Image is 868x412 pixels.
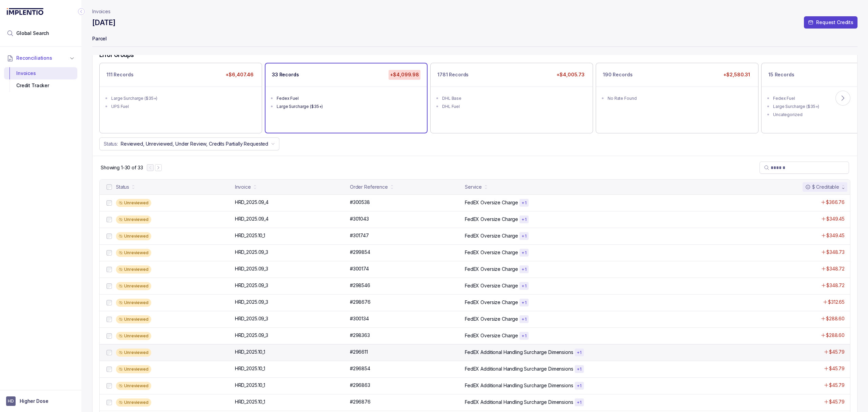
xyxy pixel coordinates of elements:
[465,184,482,190] div: Service
[465,282,518,289] p: FedEX Oversize Charge
[106,217,112,222] input: checkbox-checkbox
[235,282,268,289] p: HRD_2025.09_3
[101,164,143,171] div: Remaining page entries
[4,51,77,65] button: Reconciliations
[826,315,845,322] p: $288.60
[20,398,48,405] p: Higher Dose
[465,332,518,339] p: FedEX Oversize Charge
[121,141,268,147] p: Reviewed, Unreviewed, Under Review, Credits Partially Requested
[442,103,585,110] div: DHL Fuel
[465,349,573,356] p: FedEX Additional Handling Surcharge Dimensions
[350,184,388,190] div: Order Reference
[9,79,72,92] div: Credit Tracker
[521,233,527,239] p: + 1
[9,67,72,79] div: Invoices
[106,283,112,289] input: checkbox-checkbox
[92,8,111,15] a: Invoices
[235,199,269,206] p: HRD_2025.09_4
[350,232,369,239] p: #301747
[389,70,420,79] p: +$4,099.98
[828,299,845,305] p: $312.65
[106,333,112,339] input: checkbox-checkbox
[521,333,527,339] p: + 1
[116,398,151,407] div: Unreviewed
[829,365,845,372] p: $45.79
[116,365,151,373] div: Unreviewed
[235,249,268,256] p: HRD_2025.09_3
[235,349,265,355] p: HRD_2025.10_1
[826,282,845,289] p: $348.72
[465,232,518,239] p: FedEX Oversize Charge
[804,16,857,29] button: Request Credits
[6,396,75,406] button: User initialsHigher Dose
[350,265,369,272] p: #300174
[106,300,112,305] input: checkbox-checkbox
[465,399,573,406] p: FedEX Additional Handling Surcharge Dimensions
[465,316,518,322] p: FedEX Oversize Charge
[826,265,845,272] p: $348.72
[577,367,582,372] p: + 1
[350,299,371,305] p: #298676
[521,283,527,289] p: + 1
[116,265,151,274] div: Unreviewed
[816,19,853,26] p: Request Credits
[826,332,845,339] p: $288.60
[350,349,368,355] p: #296611
[235,232,265,239] p: HRD_2025.10_1
[829,398,845,405] p: $45.79
[826,232,845,239] p: $349.45
[768,71,794,78] p: 15 Records
[106,267,112,272] input: checkbox-checkbox
[92,8,111,15] nav: breadcrumb
[116,315,151,323] div: Unreviewed
[442,95,585,102] div: DHL Base
[106,317,112,322] input: checkbox-checkbox
[465,266,518,273] p: FedEX Oversize Charge
[465,366,573,372] p: FedEX Additional Handling Surcharge Dimensions
[235,184,251,190] div: Invoice
[829,349,845,355] p: $45.79
[521,217,527,222] p: + 1
[116,216,151,224] div: Unreviewed
[465,299,518,306] p: FedEX Oversize Charge
[235,315,268,322] p: HRD_2025.09_3
[4,66,77,93] div: Reconciliations
[116,184,129,190] div: Status
[829,382,845,389] p: $45.79
[555,70,586,79] p: +$4,005.73
[805,184,839,190] div: $ Creditable
[116,332,151,340] div: Unreviewed
[111,95,254,102] div: Large Surcharge ($35+)
[106,184,112,190] input: checkbox-checkbox
[603,71,632,78] p: 190 Records
[235,216,269,222] p: HRD_2025.09_4
[106,367,112,372] input: checkbox-checkbox
[6,396,16,406] span: User initials
[465,382,573,389] p: FedEX Additional Handling Surcharge Dimensions
[116,382,151,390] div: Unreviewed
[521,200,527,206] p: + 1
[99,51,134,59] h5: Error Groups
[106,71,133,78] p: 111 Records
[106,250,112,256] input: checkbox-checkbox
[116,282,151,290] div: Unreviewed
[608,95,751,102] div: No Rate Found
[350,332,370,339] p: #298363
[111,103,254,110] div: UPS Fuel
[277,103,420,110] div: Large Surcharge ($35+)
[350,398,371,405] p: #296876
[350,282,370,289] p: #298546
[106,233,112,239] input: checkbox-checkbox
[101,164,143,171] p: Showing 1-30 of 33
[104,141,118,147] p: Status:
[16,55,52,61] span: Reconciliations
[106,383,112,389] input: checkbox-checkbox
[521,317,527,322] p: + 1
[116,299,151,307] div: Unreviewed
[437,71,469,78] p: 1781 Records
[235,398,265,405] p: HRD_2025.10_1
[521,250,527,256] p: + 1
[235,382,265,389] p: HRD_2025.10_1
[826,216,845,222] p: $349.45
